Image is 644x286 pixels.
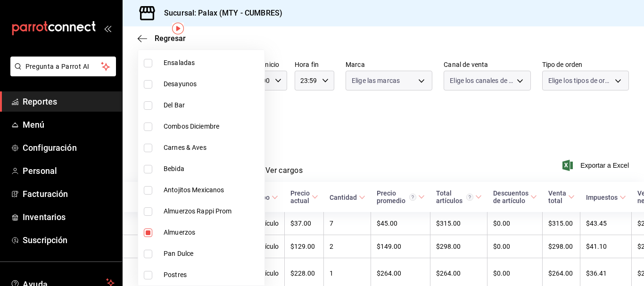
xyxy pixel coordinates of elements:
[164,79,261,89] span: Desayunos
[164,249,261,259] span: Pan Dulce
[164,228,261,237] span: Almuerzos
[164,164,261,174] span: Bebida
[164,58,261,68] span: Ensaladas
[164,122,261,131] span: Combos Diciembre
[164,143,261,153] span: Carnes & Aves
[164,270,261,280] span: Postres
[172,23,184,34] img: Tooltip marker
[164,100,261,110] span: Del Bar
[164,206,261,216] span: Almuerzos Rappi Prom
[164,185,261,195] span: Antojitos Mexicanos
